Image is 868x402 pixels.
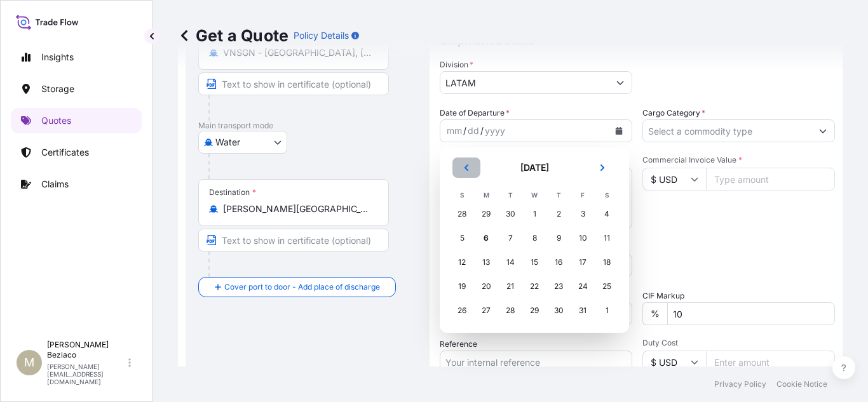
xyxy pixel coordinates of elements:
[547,251,570,274] div: Thursday, October 16, 2025
[595,203,618,225] div: Saturday, October 4, 2025
[451,227,473,250] div: Sunday, October 5, 2025
[571,227,594,250] div: Friday, October 10, 2025
[595,299,618,322] div: Saturday, November 1, 2025
[475,227,498,250] div: Today, Monday, October 6, 2025
[571,251,594,274] div: Friday, October 17, 2025
[546,188,571,202] th: T
[595,251,618,274] div: Saturday, October 18, 2025
[451,203,473,225] div: Sunday, September 28, 2025
[547,275,570,298] div: Thursday, October 23, 2025
[499,299,522,322] div: Tuesday, October 28, 2025
[475,299,498,322] div: Monday, October 27, 2025
[595,227,618,250] div: Saturday, October 11, 2025
[588,157,616,178] button: Next
[440,147,629,333] section: Calendar
[523,299,546,322] div: Wednesday, October 29, 2025
[523,275,546,298] div: Wednesday, October 22, 2025
[595,275,618,298] div: Saturday, October 25, 2025
[523,251,546,274] div: Wednesday, October 15, 2025
[475,203,498,225] div: Monday, September 29, 2025
[523,227,546,250] div: Wednesday, October 8, 2025
[488,161,581,174] h2: [DATE]
[547,299,570,322] div: Thursday, October 30, 2025
[522,188,546,202] th: W
[571,299,594,322] div: Friday, October 31, 2025
[499,203,522,225] div: Tuesday, September 30, 2025
[523,203,546,225] div: Wednesday, October 1, 2025
[499,275,522,298] div: Tuesday, October 21, 2025
[474,188,498,202] th: M
[294,29,349,42] p: Policy Details
[450,188,474,202] th: S
[451,275,473,298] div: Sunday, October 19, 2025
[571,275,594,298] div: Friday, October 24, 2025
[451,251,473,274] div: Sunday, October 12, 2025
[499,251,522,274] div: Tuesday, October 14, 2025
[498,188,522,202] th: T
[178,25,288,46] p: Get a Quote
[475,251,498,274] div: Monday, October 13, 2025
[547,227,570,250] div: Thursday, October 9, 2025
[571,203,594,225] div: Friday, October 3, 2025
[475,275,498,298] div: Monday, October 20, 2025
[595,188,619,202] th: S
[547,203,570,225] div: Thursday, October 2, 2025
[450,157,619,323] div: October 2025
[452,157,480,178] button: Previous
[499,227,522,250] div: Tuesday, October 7, 2025
[450,188,619,323] table: October 2025
[571,188,595,202] th: F
[451,299,473,322] div: Sunday, October 26, 2025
